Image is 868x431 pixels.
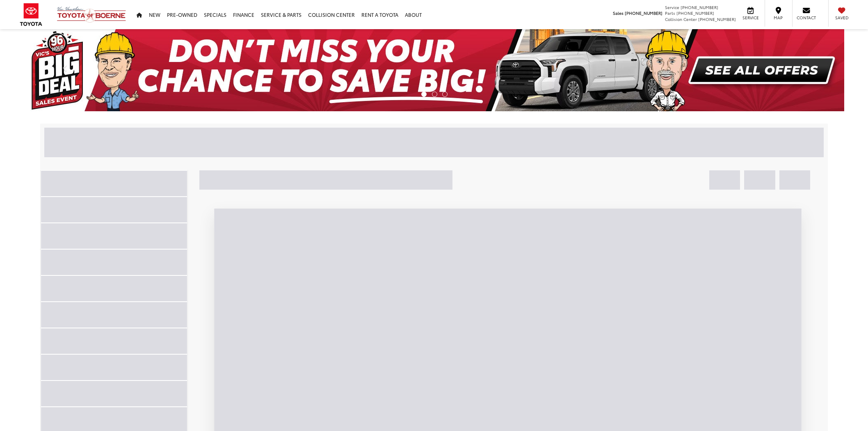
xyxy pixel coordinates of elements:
span: Service [665,4,679,10]
span: Service [741,15,760,21]
span: Parts [665,10,675,16]
span: [PHONE_NUMBER] [698,16,736,22]
img: Big Deal Sales Event [24,29,844,111]
span: [PHONE_NUMBER] [676,10,714,16]
span: Collision Center [665,16,697,22]
span: Sales [613,10,624,16]
img: Vic Vaughan Toyota of Boerne [57,6,126,23]
span: [PHONE_NUMBER] [681,4,718,10]
span: Contact [797,15,816,21]
span: [PHONE_NUMBER] [625,10,662,16]
span: Map [769,15,787,21]
span: Saved [833,15,851,21]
